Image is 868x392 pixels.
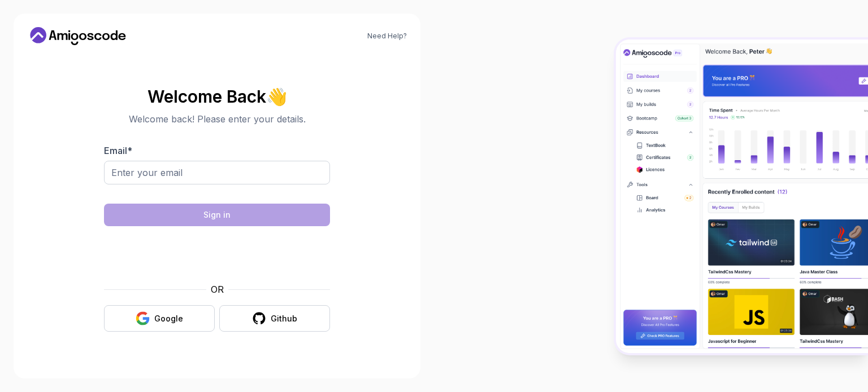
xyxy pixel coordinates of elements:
[211,283,224,296] p: OR
[271,313,297,324] div: Github
[27,27,129,45] a: Home link
[104,161,330,184] input: Enter your email
[104,145,132,156] label: Email *
[104,204,330,226] button: Sign in
[154,313,183,324] div: Google
[266,87,287,105] span: 👋
[616,39,868,353] img: Amigoscode Dashboard
[104,112,330,126] p: Welcome back! Please enter your details.
[367,32,407,41] a: Need Help?
[132,233,302,276] iframe: Widget contenente la casella di controllo per la sfida di sicurezza hCaptcha
[203,209,231,221] div: Sign in
[104,305,215,332] button: Google
[219,305,330,332] button: Github
[104,87,330,105] h2: Welcome Back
